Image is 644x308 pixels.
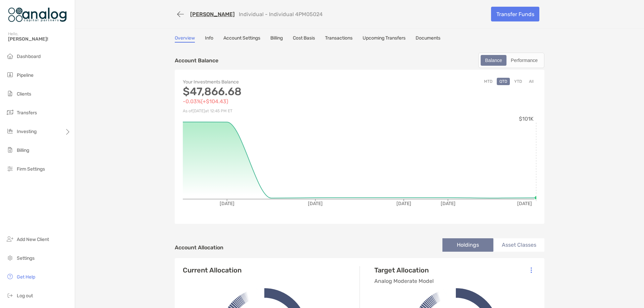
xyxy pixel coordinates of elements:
p: As of [DATE] at 12:45 PM ET [183,107,360,115]
h4: Current Allocation [183,266,241,274]
li: Holdings [442,238,493,252]
span: Pipeline [17,72,34,78]
img: logout icon [6,291,14,299]
div: segmented control [478,53,544,68]
p: $47,866.68 [183,87,360,96]
img: billing icon [6,146,14,154]
img: transfers icon [6,108,14,116]
a: Billing [270,35,283,43]
a: Info [205,35,213,43]
a: Upcoming Transfers [363,35,406,43]
tspan: [DATE] [220,201,234,206]
button: MTD [481,78,495,85]
a: [PERSON_NAME] [190,11,235,17]
p: Individual - Individual 4PM05024 [239,11,323,17]
tspan: [DATE] [517,201,532,206]
img: get-help icon [6,272,14,281]
span: [PERSON_NAME]! [8,36,71,42]
span: Firm Settings [17,166,45,172]
a: Cost Basis [293,35,315,43]
span: Add New Client [17,237,49,242]
img: pipeline icon [6,71,14,79]
a: Documents [416,35,440,43]
span: Get Help [17,274,35,280]
p: Account Balance [175,56,218,65]
img: add_new_client icon [6,235,14,243]
img: investing icon [6,127,14,135]
span: Investing [17,129,37,134]
img: Icon List Menu [531,267,532,273]
p: Analog Moderate Model [374,277,434,285]
a: Transactions [325,35,353,43]
h4: Target Allocation [374,266,434,274]
tspan: [DATE] [308,201,323,206]
img: firm-settings icon [6,165,14,173]
span: Dashboard [17,54,41,59]
img: dashboard icon [6,52,14,60]
img: clients icon [6,89,14,98]
span: Log out [17,293,33,299]
p: -0.03% ( +$104.43 ) [183,97,360,106]
tspan: [DATE] [396,201,411,206]
span: Settings [17,255,35,261]
li: Asset Classes [493,238,544,252]
span: Billing [17,147,29,153]
img: settings icon [6,254,14,262]
span: Clients [17,91,31,97]
a: Account Settings [223,35,260,43]
img: Zoe Logo [8,3,67,27]
a: Overview [175,35,195,43]
div: Balance [481,56,506,65]
span: Transfers [17,110,37,116]
button: QTD [497,78,510,85]
p: Your Investments Balance [183,78,360,86]
tspan: $101K [519,116,534,122]
tspan: [DATE] [441,201,455,206]
div: Performance [507,56,541,65]
button: All [526,78,536,85]
a: Transfer Funds [491,7,539,21]
h4: Account Allocation [175,244,223,251]
button: YTD [512,78,525,85]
